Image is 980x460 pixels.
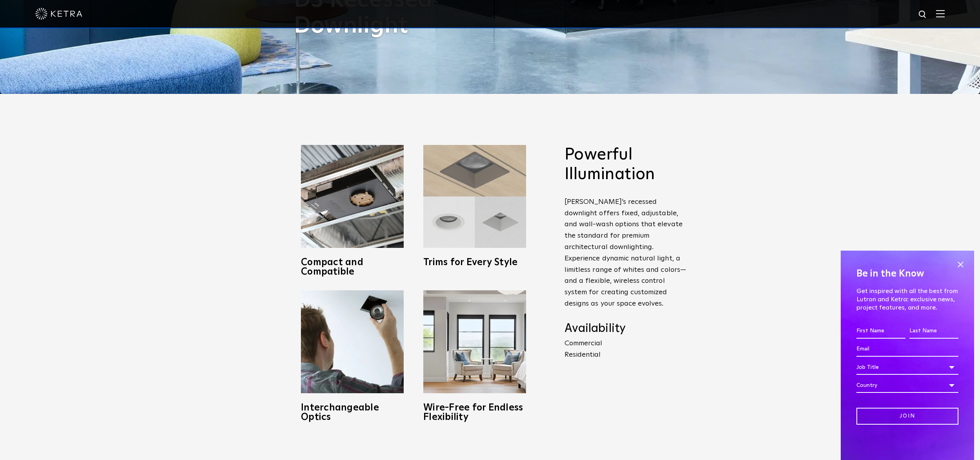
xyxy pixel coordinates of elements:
img: D3_OpticSwap [301,290,404,393]
img: search icon [918,10,928,20]
h3: Compact and Compatible [301,258,404,277]
p: Get inspired with all the best from Lutron and Ketra: exclusive news, project features, and more. [856,287,958,312]
img: trims-for-every-style [423,145,526,248]
input: Join [856,408,958,425]
img: compact-and-copatible [301,145,404,248]
h3: Wire-Free for Endless Flexibility [423,403,526,422]
h4: Be in the Know [856,266,958,281]
div: Job Title [856,360,958,375]
h4: Availability [565,321,686,336]
div: Country [856,378,958,393]
img: ketra-logo-2019-white [35,8,82,20]
img: D3_WV_Bedroom [423,290,526,393]
input: Email [856,342,958,357]
h3: Interchangeable Optics [301,403,404,422]
p: Commercial Residential [565,338,686,361]
p: [PERSON_NAME]’s recessed downlight offers fixed, adjustable, and wall-wash options that elevate t... [565,196,686,310]
input: Last Name [909,324,958,339]
img: Hamburger%20Nav.svg [936,10,945,17]
h3: Trims for Every Style [423,258,526,267]
h2: Powerful Illumination [565,145,686,185]
input: First Name [856,324,905,339]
